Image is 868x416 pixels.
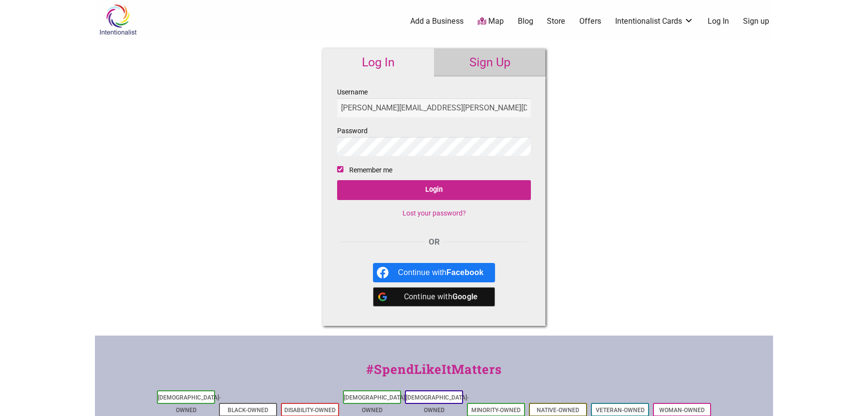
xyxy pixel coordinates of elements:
[95,360,773,388] div: #SpendLikeItMatters
[398,263,484,282] div: Continue with
[337,86,531,117] label: Username
[344,394,407,414] a: [DEMOGRAPHIC_DATA]-Owned
[471,407,521,414] a: Minority-Owned
[447,268,484,277] b: Facebook
[349,164,392,176] label: Remember me
[547,16,565,27] a: Store
[406,394,469,414] a: [DEMOGRAPHIC_DATA]-Owned
[398,287,484,307] div: Continue with
[337,137,531,156] input: Password Open Keeper Popup
[228,407,268,414] a: Black-Owned
[95,4,141,35] img: Intentionalist
[337,98,531,117] input: Username Open Keeper Popup
[337,236,531,248] div: OR
[659,407,705,414] a: Woman-Owned
[596,407,645,414] a: Veteran-Owned
[323,48,434,77] a: Log In
[579,16,601,27] a: Offers
[434,48,545,77] a: Sign Up
[403,209,466,217] a: Lost your password?
[515,102,527,113] keeper-lock: Open Keeper Popup
[478,16,504,27] a: Map
[452,292,478,301] b: Google
[284,407,336,414] a: Disability-Owned
[537,407,579,414] a: Native-Owned
[518,16,533,27] a: Blog
[410,16,464,27] a: Add a Business
[373,263,496,282] a: Continue with <b>Facebook</b>
[158,394,221,414] a: [DEMOGRAPHIC_DATA]-Owned
[337,125,531,156] label: Password
[708,16,729,27] a: Log In
[615,16,694,27] a: Intentionalist Cards
[337,180,531,200] input: Login
[373,287,496,307] a: Continue with <b>Google</b>
[743,16,769,27] a: Sign up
